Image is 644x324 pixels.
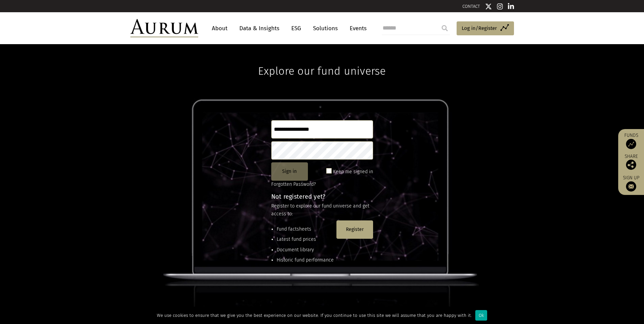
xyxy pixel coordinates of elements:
[462,24,497,32] span: Log in/Register
[271,162,308,181] button: Sign in
[236,22,283,35] a: Data & Insights
[626,181,636,192] img: Sign up to our newsletter
[277,226,334,233] li: Fund factsheets
[626,139,636,149] img: Access Funds
[277,246,334,254] li: Document library
[271,202,373,218] p: Register to explore our fund universe and get access to:
[310,22,341,35] a: Solutions
[277,256,334,264] li: Historic fund performance
[626,160,636,170] img: Share this post
[271,194,373,200] h4: Not registered yet?
[346,22,367,35] a: Events
[457,21,514,36] a: Log in/Register
[271,181,316,187] a: Forgotten Password?
[622,154,641,170] div: Share
[438,21,452,35] input: Submit
[333,168,373,176] label: Keep me signed in
[622,132,641,149] a: Funds
[462,4,480,9] a: CONTACT
[622,175,641,192] a: Sign up
[288,22,305,35] a: ESG
[258,44,386,77] h1: Explore our fund universe
[475,310,487,321] div: Ok
[508,3,514,10] img: Linkedin icon
[497,3,503,10] img: Instagram icon
[485,3,492,10] img: Twitter icon
[336,220,373,239] button: Register
[130,19,198,37] img: Aurum
[208,22,231,35] a: About
[277,236,334,243] li: Latest fund prices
